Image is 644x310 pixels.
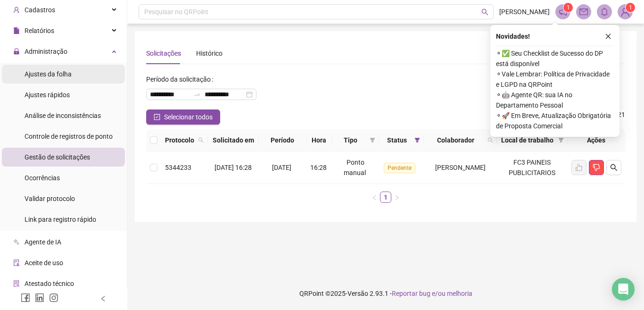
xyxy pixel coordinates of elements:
[25,48,67,55] span: Administração
[196,48,223,59] div: Histórico
[25,259,63,267] span: Aceite de uso
[344,159,366,176] span: Ponto manual
[618,5,632,19] img: 92866
[496,48,614,69] span: ⚬ ✅ Seu Checklist de Sucesso do DP está disponível
[13,280,20,287] span: solution
[196,133,206,147] span: search
[13,7,20,13] span: user-add
[146,109,220,125] button: Selecionar todos
[563,3,573,12] sup: 1
[164,112,213,122] span: Selecionar todos
[414,137,420,143] span: filter
[600,8,609,16] span: bell
[486,133,495,147] span: search
[49,293,58,302] span: instagram
[481,8,488,16] span: search
[380,192,391,202] a: 1
[21,293,30,302] span: facebook
[336,135,366,145] span: Tipo
[496,90,614,110] span: ⚬ 🤖 Agente QR: sua IA no Departamento Pessoal
[198,137,204,143] span: search
[347,290,368,297] span: Versão
[100,295,107,302] span: left
[146,48,181,59] div: Solicitações
[368,133,377,147] span: filter
[25,238,61,246] span: Agente de IA
[193,91,201,98] span: to
[626,3,635,12] sup: Atualize o seu contato no menu Meus Dados
[593,164,600,171] span: dislike
[612,278,635,301] div: Open Intercom Messenger
[25,6,55,14] span: Cadastros
[501,135,554,145] span: Local de trabalho
[193,91,201,98] span: swap-right
[497,151,568,184] td: FC3 PAINEIS PUBLICITARIOS
[567,4,570,11] span: 1
[391,192,403,203] button: right
[165,164,191,171] span: 5344233
[558,137,564,143] span: filter
[413,133,422,147] span: filter
[370,137,375,143] span: filter
[13,48,20,55] span: lock
[571,135,621,145] div: Ações
[579,8,588,16] span: mail
[25,91,70,99] span: Ajustes rápidos
[391,192,403,203] li: Próxima página
[259,129,306,151] th: Período
[605,33,611,40] span: close
[310,164,327,171] span: 16:28
[380,192,391,203] li: 1
[496,31,530,42] span: Novidades !
[165,135,194,145] span: Protocolo
[25,27,54,34] span: Relatórios
[394,195,400,201] span: right
[383,135,411,145] span: Status
[306,129,332,151] th: Hora
[496,69,614,90] span: ⚬ Vale Lembrar: Política de Privacidade e LGPD na QRPoint
[154,114,160,120] span: check-square
[272,164,291,171] span: [DATE]
[25,70,72,78] span: Ajustes da folha
[392,290,472,297] span: Reportar bug e/ou melhoria
[207,129,259,151] th: Solicitado em
[25,216,96,223] span: Link para registro rápido
[13,27,20,34] span: file
[25,195,75,202] span: Validar protocolo
[25,133,113,140] span: Controle de registros de ponto
[35,293,44,302] span: linkedin
[127,277,644,310] footer: QRPoint © 2025 - 2.93.1 -
[435,164,486,171] span: [PERSON_NAME]
[25,174,60,182] span: Ocorrências
[146,72,217,87] label: Período da solicitação
[25,112,101,119] span: Análise de inconsistências
[496,110,614,131] span: ⚬ 🚀 Em Breve, Atualização Obrigatória de Proposta Comercial
[215,164,252,171] span: [DATE] 16:28
[13,260,20,266] span: audit
[25,280,74,287] span: Atestado técnico
[487,137,493,143] span: search
[559,8,567,16] span: notification
[556,133,566,147] span: filter
[369,192,380,203] li: Página anterior
[629,4,632,11] span: 1
[384,163,415,173] span: Pendente
[372,195,377,201] span: left
[499,7,550,17] span: [PERSON_NAME]
[369,192,380,203] button: left
[610,164,618,171] span: search
[428,135,484,145] span: Colaborador
[25,153,90,161] span: Gestão de solicitações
